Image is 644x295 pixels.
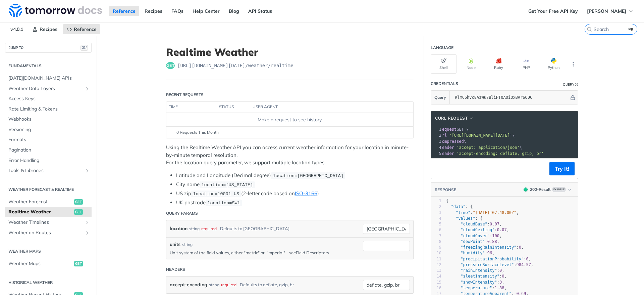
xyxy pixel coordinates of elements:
button: Copy to clipboard [434,164,444,174]
span: "values" [456,216,475,221]
a: Error Handling [5,156,92,166]
button: More Languages [568,59,578,69]
span: cURL Request [435,115,468,121]
button: Show subpages for Weather Timelines [85,220,90,225]
span: Reference [74,26,97,32]
svg: Search [587,27,592,32]
span: 0 [519,245,521,250]
button: [PERSON_NAME] [583,6,637,16]
span: : , [446,245,524,250]
span: "humidity" [461,251,485,255]
span: Example [552,187,566,192]
div: Recent Requests [166,92,204,98]
span: 1.88 [495,286,504,290]
p: Using the Realtime Weather API you can access current weather information for your location in mi... [166,144,414,167]
span: Weather Timelines [8,219,83,226]
span: Access Keys [8,95,90,102]
span: 'accept: application/json' [457,145,520,150]
p: Unit system of the field values, either "metric" or "imperial" - see [170,250,353,256]
div: 5 [431,221,441,227]
svg: More ellipsis [570,61,576,67]
div: 15 [431,280,441,285]
span: "cloudBase" [461,222,487,226]
span: "dewPoint" [461,239,485,244]
span: "sleetIntensity" [461,274,499,279]
span: 0 [526,257,528,261]
label: units [170,241,180,248]
div: 2 [431,204,441,210]
span: "cloudCeiling" [461,227,494,232]
li: City name [176,181,414,188]
span: "pressureSurfaceLevel" [461,262,514,267]
div: 11 [431,256,441,262]
h2: Weather Maps [5,248,92,254]
span: : , [446,227,509,232]
a: Weather TimelinesShow subpages for Weather Timelines [5,217,92,227]
span: --request [435,127,457,132]
div: 9 [431,245,441,250]
div: string [209,280,219,290]
a: Pagination [5,145,92,155]
kbd: ⌘K [627,26,635,33]
div: 12 [431,262,441,268]
li: UK postcode [176,199,414,207]
div: 3 [431,210,441,216]
div: Headers [166,266,185,272]
span: Weather Forecast [8,199,72,205]
button: RESPONSE [434,186,457,193]
div: 200 - Result [530,186,551,193]
span: Rate Limiting & Tokens [8,106,90,113]
span: : { [446,204,473,209]
h2: Fundamentals [5,63,92,69]
th: status [217,102,250,113]
span: --header [435,145,454,150]
div: 8 [431,239,441,245]
span: '[URL][DOMAIN_NAME][DATE]' [449,133,512,138]
span: Weather Data Layers [8,85,83,92]
img: Tomorrow.io Weather API Docs [9,4,102,17]
span: : , [446,257,531,261]
label: location [170,224,187,234]
button: PHP [513,54,539,74]
span: --compressed [435,139,464,144]
a: ISO-3166 [295,190,317,197]
a: Weather Mapsget [5,259,92,269]
a: [DATE][DOMAIN_NAME] APIs [5,73,92,83]
span: \ [423,139,466,144]
div: string [182,242,193,248]
span: --header [435,151,454,156]
span: Weather on Routes [8,229,83,236]
a: Recipes [29,24,61,34]
div: 13 [431,268,441,273]
span: 'accept-encoding: deflate, gzip, br' [457,151,544,156]
div: Defaults to deflate, gzip, br [240,280,294,290]
button: Hide [569,94,576,101]
a: Reference [109,6,139,16]
span: 0 Requests This Month [176,129,219,135]
span: Webhooks [8,116,90,123]
span: 984.57 [517,262,531,267]
span: Tools & Libraries [8,167,83,174]
a: Reference [63,24,100,34]
span: GET \ [423,127,469,132]
span: : , [446,274,507,279]
button: Python [541,54,567,74]
div: 5 [431,151,442,157]
input: apikey [451,91,569,104]
button: JUMP TO⌘/ [5,43,92,53]
a: Get Your Free API Key [525,6,582,16]
span: : , [446,210,519,215]
span: get [74,199,83,205]
button: Show subpages for Weather Data Layers [85,86,90,91]
div: QueryInformation [563,82,578,87]
span: Formats [8,136,90,143]
span: : , [446,234,502,238]
span: 0 [502,274,504,279]
a: Field Descriptors [296,250,329,255]
span: 0.07 [497,227,507,232]
a: Help Center [189,6,223,16]
span: 0 [499,268,502,273]
span: v4.0.1 [7,24,27,34]
span: "rainIntensity" [461,268,497,273]
span: 0 [499,280,502,285]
